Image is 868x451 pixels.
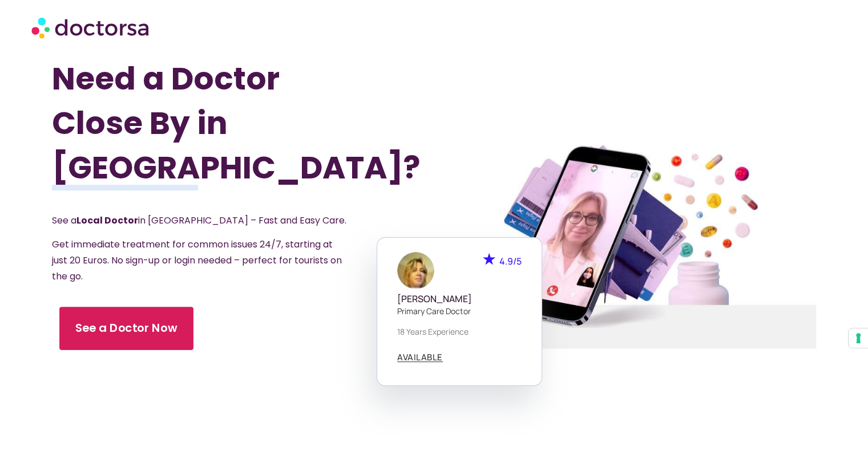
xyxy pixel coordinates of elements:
[52,56,377,190] h1: Need a Doctor Close By in [GEOGRAPHIC_DATA]?
[59,307,193,350] a: See a Doctor Now
[52,238,342,283] span: Get immediate treatment for common issues 24/7, starting at just 20 Euros. No sign-up or login ne...
[397,305,522,317] p: Primary care doctor
[849,328,868,348] button: Your consent preferences for tracking technologies
[75,320,177,336] span: See a Doctor Now
[76,214,138,227] strong: Local Doctor
[397,294,522,304] h5: [PERSON_NAME]
[397,326,522,338] p: 18 years experience
[52,214,346,227] span: See a in [GEOGRAPHIC_DATA] – Fast and Easy Care.
[397,353,443,362] a: AVAILABLE
[397,353,443,361] span: AVAILABLE
[499,255,522,267] span: 4.9/5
